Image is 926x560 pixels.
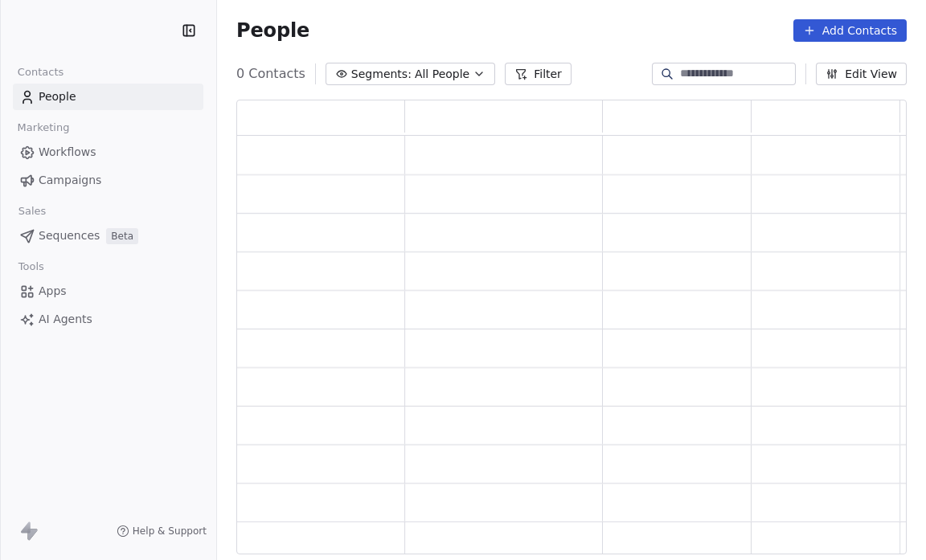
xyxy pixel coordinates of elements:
[13,139,203,166] a: Workflows
[133,525,207,538] span: Help & Support
[13,306,203,333] a: AI Agents
[816,63,907,85] button: Edit View
[39,144,96,161] span: Workflows
[351,66,412,83] span: Segments:
[11,255,51,279] span: Tools
[793,19,907,42] button: Add Contacts
[117,525,207,538] a: Help & Support
[236,18,309,43] span: People
[10,116,76,140] span: Marketing
[505,63,572,85] button: Filter
[415,66,469,83] span: All People
[106,228,138,244] span: Beta
[11,199,53,223] span: Sales
[39,172,101,189] span: Campaigns
[39,227,100,244] span: Sequences
[236,64,305,84] span: 0 Contacts
[39,283,67,300] span: Apps
[39,88,76,105] span: People
[13,278,203,305] a: Apps
[13,84,203,110] a: People
[10,60,71,84] span: Contacts
[39,311,92,328] span: AI Agents
[13,167,203,194] a: Campaigns
[13,223,203,249] a: SequencesBeta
